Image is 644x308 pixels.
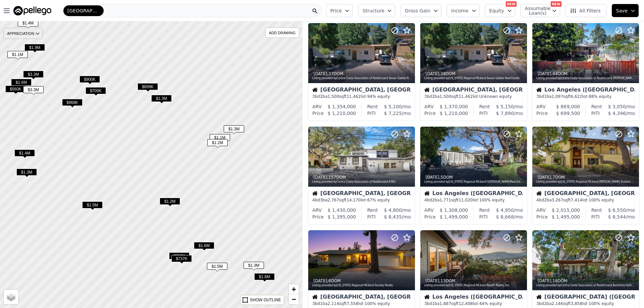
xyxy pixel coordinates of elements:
[556,111,580,116] span: $ 699,500
[314,71,327,76] time: 2025-09-15 06:26
[367,103,378,110] div: Rent
[459,301,473,306] span: 12,408
[160,198,180,205] span: $1.2M
[23,71,44,78] span: $3.3M
[24,44,45,54] div: $1.9M
[210,134,230,141] span: $1.1M
[207,263,227,270] span: $1.5M
[608,111,626,116] span: $ 4,346
[384,214,402,220] span: $ 8,435
[328,111,356,116] span: $ 1,210,000
[496,104,514,109] span: $ 5,150
[440,198,451,202] span: 1,771
[536,94,635,99] div: 3 bd 1 ba sqft lot · 88% equity
[207,139,228,149] div: $1.2M
[602,207,635,213] div: /mo
[571,301,582,306] span: 3,858
[346,301,358,306] span: 7,558
[171,255,192,262] span: $737K
[312,94,411,99] div: 3 bd 2 ba sqft lot · 94% equity
[440,94,451,99] span: 1,500
[440,104,468,109] span: $ 1,370,000
[571,94,582,99] span: 6,622
[459,94,473,99] span: 11,462
[138,83,158,93] div: $899K
[424,180,524,184] div: Listing provided by [US_STATE] Regional MLS and G[PERSON_NAME]Real Estate, Inc.
[312,294,411,301] div: [GEOGRAPHIC_DATA], [GEOGRAPHIC_DATA]
[440,301,451,306] span: 1,887
[62,99,83,106] span: $968K
[328,207,356,213] span: $ 1,430,000
[312,294,318,300] img: House
[552,198,563,202] span: 3,267
[79,76,100,83] span: $900K
[536,197,635,203] div: 4 bd 2 ba sqft lot · 100% equity
[538,279,551,283] time: 2025-09-03 18:36
[591,207,602,213] div: Rent
[16,169,37,178] div: $1.3M
[82,201,103,208] span: $1.5M
[312,301,411,306] div: 3 bd 1 ba sqft lot · 100% equity
[608,207,626,213] span: $ 6,550
[536,87,542,93] img: House
[616,7,628,14] span: Save
[405,7,430,14] span: Gross Gain
[424,213,436,220] div: Price
[7,51,28,60] div: $1.1M
[62,99,83,109] div: $968K
[367,110,376,117] div: PITI
[169,252,190,262] div: $737K
[328,198,339,202] span: 2,767
[16,169,37,176] span: $1.3M
[11,79,32,88] div: $1.6M
[424,301,523,306] div: 3 bd 1 ba sqft lot · 44% equity
[5,85,26,93] span: $560K
[424,103,434,110] div: ARV
[536,191,542,196] img: House
[312,284,412,288] div: Listing provided by [US_STATE] Regional MLS and Society Realty
[328,301,339,306] span: 2,114
[23,86,44,93] span: $3.3M
[18,19,38,26] span: $1.4M
[536,213,548,220] div: Price
[254,273,275,280] span: $1.8M
[440,207,468,213] span: $ 1,308,000
[308,126,415,225] a: [DATE],157DOMListing provided byContra Costa Association of Realtorsand R3ESHouse[GEOGRAPHIC_DATA...
[532,23,639,121] a: [DATE],44DOMListing provided byContra Costa Association of Realtorsand [PERSON_NAME], BrokerHouse...
[312,197,411,203] div: 4 bd 3 ba sqft lot · 67% equity
[207,139,228,146] span: $1.2M
[424,87,523,94] div: [GEOGRAPHIC_DATA], [GEOGRAPHIC_DATA]
[86,87,106,94] span: $700K
[376,213,411,220] div: /mo
[570,7,601,14] span: All Filters
[308,23,415,121] a: [DATE],37DOMListing provided byContra Costa Association of Realtorsand Seven Gables Real EstateHo...
[536,207,546,213] div: ARV
[538,71,551,76] time: 2025-09-12 20:43
[536,180,636,184] div: Listing provided by [US_STATE] Regional MLS and [PERSON_NAME] Estates & Fine Propertie
[378,207,411,213] div: /mo
[536,71,636,76] div: , 44 DOM
[169,252,190,259] span: $737K
[552,207,580,213] span: $ 2,015,000
[254,273,275,283] div: $1.8M
[424,175,524,180] div: , 5 DOM
[424,284,524,288] div: Listing provided by [US_STATE] Regional MLS and RealiFi Realty, Inc.
[4,290,18,304] a: Layers
[312,191,318,196] img: House
[82,201,103,211] div: $1.5M
[312,110,324,117] div: Price
[367,213,376,220] div: PITI
[608,104,626,109] span: $ 3,050
[194,242,214,252] div: $1.6M
[600,110,635,117] div: /mo
[400,4,441,17] button: Gross Gain
[591,103,602,110] div: Rent
[250,297,281,303] div: SHOW OUTLINE
[551,1,561,7] div: NEW
[447,4,480,17] button: Income
[224,125,244,135] div: $1.3M
[207,263,227,272] div: $1.5M
[552,94,563,99] span: 1,097
[490,207,523,213] div: /mo
[424,294,430,300] img: House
